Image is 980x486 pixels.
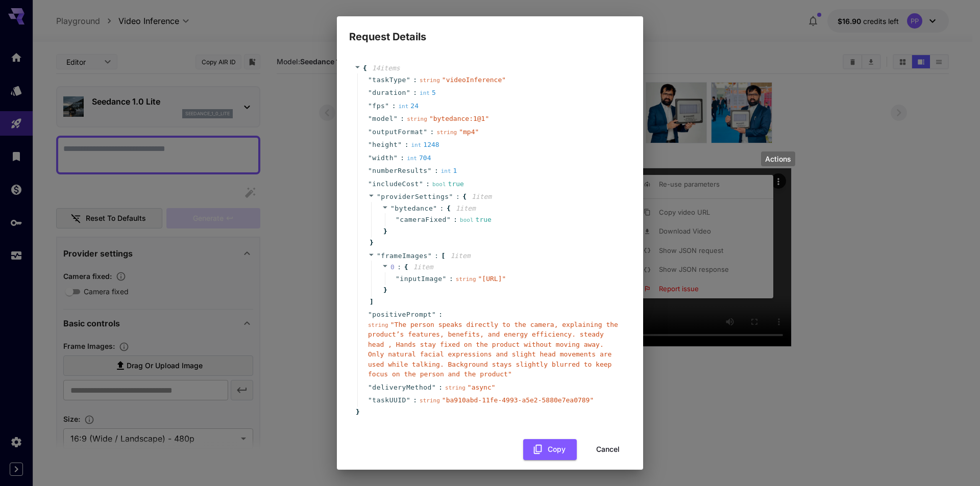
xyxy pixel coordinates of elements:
[368,115,372,122] span: "
[449,274,453,284] span: :
[372,153,394,163] span: width
[445,385,465,391] span: string
[420,397,440,404] span: string
[449,193,453,200] span: "
[420,90,430,96] span: int
[404,262,408,272] span: {
[406,89,410,96] span: "
[405,140,409,150] span: :
[377,252,381,260] span: "
[354,407,360,417] span: }
[428,252,432,260] span: "
[368,128,372,136] span: "
[432,181,446,188] span: bool
[450,252,470,260] span: 1 item
[456,192,460,202] span: :
[381,193,449,200] span: providerSettings
[368,383,372,391] span: "
[411,140,439,150] div: 1248
[400,215,447,225] span: cameraFixed
[429,115,489,122] span: " bytedance:1@1 "
[368,297,374,307] span: ]
[368,180,372,188] span: "
[372,310,432,320] span: positivePrompt
[372,88,406,98] span: duration
[398,141,402,148] span: "
[442,76,506,84] span: " videoInference "
[372,127,423,137] span: outputFormat
[368,322,388,328] span: string
[337,16,643,45] h2: Request Details
[459,128,479,136] span: " mp4 "
[447,216,451,223] span: "
[390,204,395,212] span: "
[363,63,367,73] span: {
[372,166,427,176] span: numberResults
[400,114,404,124] span: :
[394,154,398,162] span: "
[395,204,433,212] span: bytedance
[368,396,372,404] span: "
[392,101,396,111] span: :
[432,311,436,318] span: "
[426,179,430,189] span: :
[398,101,419,111] div: 24
[396,275,400,283] span: "
[372,101,385,111] span: fps
[382,285,387,295] span: }
[478,275,506,283] span: " [URL] "
[368,321,618,378] span: " The person speaks directly to the camera, explaining the product’s features, benefits, and ener...
[441,166,457,176] div: 1
[368,76,372,84] span: "
[443,275,447,283] span: "
[413,395,417,405] span: :
[468,383,496,391] span: " async "
[377,193,381,200] span: "
[413,75,417,85] span: :
[413,263,433,271] span: 1 item
[430,127,434,137] span: :
[407,155,417,162] span: int
[420,88,436,98] div: 5
[385,102,389,110] span: "
[456,276,476,283] span: string
[382,226,387,237] span: }
[442,396,594,404] span: " ba910abd-11fe-4993-a5e2-5880e7ea0789 "
[413,88,417,98] span: :
[390,263,395,271] span: 0
[372,75,406,85] span: taskType
[420,77,440,84] span: string
[407,116,427,122] span: string
[438,382,443,393] span: :
[432,179,464,189] div: true
[585,439,631,460] button: Cancel
[441,168,451,174] span: int
[447,203,451,214] span: {
[368,238,374,248] span: }
[368,311,372,318] span: "
[406,76,410,84] span: "
[453,215,457,225] span: :
[400,274,442,284] span: inputImage
[460,215,492,225] div: true
[372,382,432,393] span: deliveryMethod
[761,151,795,166] div: Actions
[428,167,432,174] span: "
[368,154,372,162] span: "
[400,153,404,163] span: :
[438,310,443,320] span: :
[419,180,423,188] span: "
[434,166,438,176] span: :
[394,115,398,122] span: "
[396,216,400,223] span: "
[372,114,394,124] span: model
[456,204,476,212] span: 1 item
[368,167,372,174] span: "
[372,179,419,189] span: includeCost
[460,217,474,223] span: bool
[368,89,372,96] span: "
[372,64,400,72] span: 14 item s
[433,204,437,212] span: "
[372,395,406,405] span: taskUUID
[436,129,457,136] span: string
